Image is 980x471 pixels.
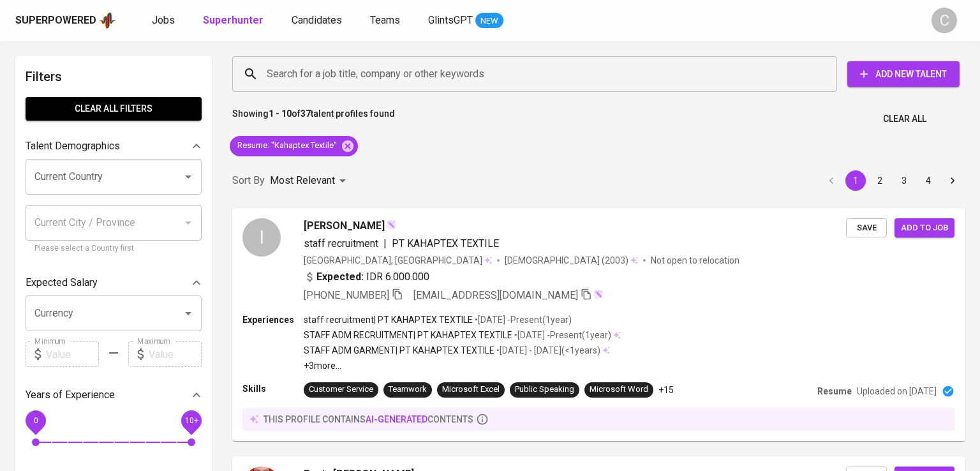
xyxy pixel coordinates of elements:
a: Teams [370,13,403,29]
p: Not open to relocation [651,254,739,267]
p: Sort By [232,173,265,188]
span: NEW [475,15,503,27]
div: Public Speaking [515,384,574,396]
button: Open [179,168,197,186]
button: Open [179,304,197,322]
div: Microsoft Excel [442,384,500,396]
h6: Filters [26,66,202,87]
a: GlintsGPT NEW [428,13,503,29]
span: Jobs [152,14,175,26]
div: [GEOGRAPHIC_DATA], [GEOGRAPHIC_DATA] [304,254,492,267]
div: Microsoft Word [590,384,648,396]
p: Most Relevant [270,173,335,188]
p: Expected Salary [26,275,98,290]
p: Skills [242,382,304,395]
span: Add New Talent [857,66,949,82]
span: GlintsGPT [428,14,473,26]
button: Clear All filters [26,97,202,121]
div: Customer Service [309,384,373,396]
a: I[PERSON_NAME]staff recruitment|PT KAHAPTEX TEXTILE[GEOGRAPHIC_DATA], [GEOGRAPHIC_DATA][DEMOGRAPH... [232,208,965,441]
button: Clear All [878,107,932,131]
p: Showing of talent profiles found [232,107,395,131]
p: Resume [817,385,852,398]
div: (2003) [505,254,638,267]
p: • [DATE] - Present ( 1 year ) [512,329,611,341]
p: STAFF ADM GARMENT | PT KAHAPTEX TEXTILE [304,344,494,357]
button: Save [846,218,887,238]
a: Candidates [292,13,345,29]
div: I [242,218,281,257]
span: [PHONE_NUMBER] [304,289,389,301]
a: Superpoweredapp logo [15,11,116,30]
button: Go to page 3 [894,170,914,191]
span: staff recruitment [304,237,378,250]
span: [PERSON_NAME] [304,218,385,234]
p: Talent Demographics [26,138,120,154]
p: Years of Experience [26,387,115,403]
p: Experiences [242,313,304,326]
b: 1 - 10 [269,108,292,119]
button: Go to next page [942,170,963,191]
div: Most Relevant [270,169,350,193]
p: +3 more ... [304,359,621,372]
div: C [932,8,957,33]
b: Expected: [316,269,364,285]
span: Teams [370,14,400,26]
div: Resume: "Kahaptex Textile" [230,136,358,156]
span: 10+ [184,416,198,425]
a: Superhunter [203,13,266,29]
button: Go to page 4 [918,170,939,191]
div: Superpowered [15,13,96,28]
button: page 1 [845,170,866,191]
span: [DEMOGRAPHIC_DATA] [505,254,602,267]
p: +15 [658,384,674,396]
p: this profile contains contents [264,413,473,426]
span: Clear All [883,111,926,127]
span: Resume : "Kahaptex Textile" [230,140,345,152]
span: Clear All filters [36,101,191,117]
p: • [DATE] - [DATE] ( <1 years ) [494,344,600,357]
nav: pagination navigation [819,170,965,191]
button: Add New Talent [847,61,960,87]
span: Candidates [292,14,342,26]
p: • [DATE] - Present ( 1 year ) [473,313,572,326]
p: Please select a Country first [34,243,193,255]
span: [EMAIL_ADDRESS][DOMAIN_NAME] [413,289,578,301]
b: Superhunter [203,14,264,26]
p: STAFF ADM RECRUITMENT | PT KAHAPTEX TEXTILE [304,329,512,341]
input: Value [149,341,202,367]
img: app logo [99,11,116,30]
span: Save [852,221,880,235]
div: Expected Salary [26,270,202,295]
p: staff recruitment | PT KAHAPTEX TEXTILE [304,313,473,326]
button: Add to job [895,218,954,238]
img: magic_wand.svg [593,289,604,299]
input: Value [46,341,99,367]
b: 37 [301,108,311,119]
a: Jobs [152,13,177,29]
span: PT KAHAPTEX TEXTILE [392,237,499,250]
div: Teamwork [389,384,427,396]
img: magic_wand.svg [386,220,396,230]
div: IDR 6.000.000 [304,269,429,285]
div: Talent Demographics [26,133,202,159]
span: AI-generated [366,414,427,424]
span: | [383,236,387,251]
span: Add to job [901,221,948,235]
span: 0 [33,416,38,425]
div: Years of Experience [26,382,202,408]
button: Go to page 2 [870,170,890,191]
p: Uploaded on [DATE] [857,385,937,398]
